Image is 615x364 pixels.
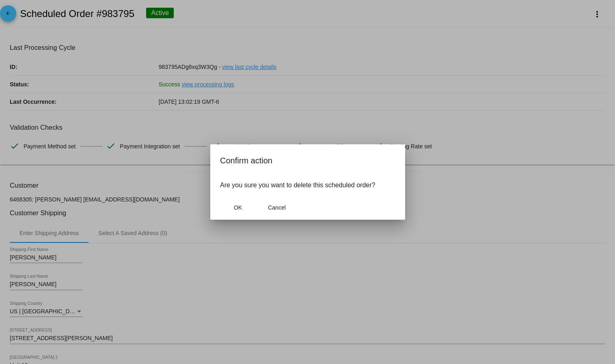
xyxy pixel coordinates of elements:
[220,200,256,215] button: Close dialog
[259,200,295,215] button: Close dialog
[220,182,395,189] p: Are you sure you want to delete this scheduled order?
[268,204,286,211] span: Cancel
[220,154,395,167] h2: Confirm action
[233,204,242,211] span: OK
